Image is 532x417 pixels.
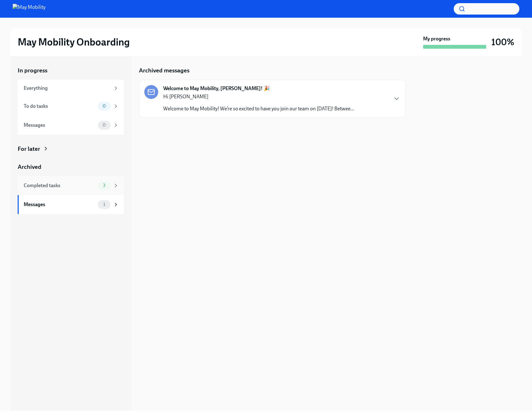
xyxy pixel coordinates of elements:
a: Completed tasks3 [18,176,124,195]
h3: 100% [491,36,514,48]
a: Archived [18,163,124,171]
div: Completed tasks [24,182,95,189]
a: To do tasks0 [18,97,124,116]
span: 3 [99,183,109,188]
p: Welcome to May Mobility! We’re so excited to have you join our team on [DATE]! Betwee... [163,105,354,112]
strong: Welcome to May Mobility, [PERSON_NAME]! 🎉 [163,85,270,92]
span: 1 [99,202,109,207]
a: For later [18,145,124,153]
div: Messages [24,201,95,208]
a: Everything [18,80,124,97]
a: In progress [18,66,124,75]
div: Messages [24,122,95,129]
span: 0 [99,104,110,108]
h2: May Mobility Onboarding [18,36,130,48]
img: May Mobility [13,4,45,14]
div: To do tasks [24,103,95,110]
div: For later [18,145,40,153]
a: Messages0 [18,116,124,135]
span: 0 [99,123,110,127]
a: Messages1 [18,195,124,214]
p: Hi [PERSON_NAME] [163,93,354,100]
h5: Archived messages [139,66,189,75]
strong: My progress [423,35,450,42]
div: Everything [24,85,111,92]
